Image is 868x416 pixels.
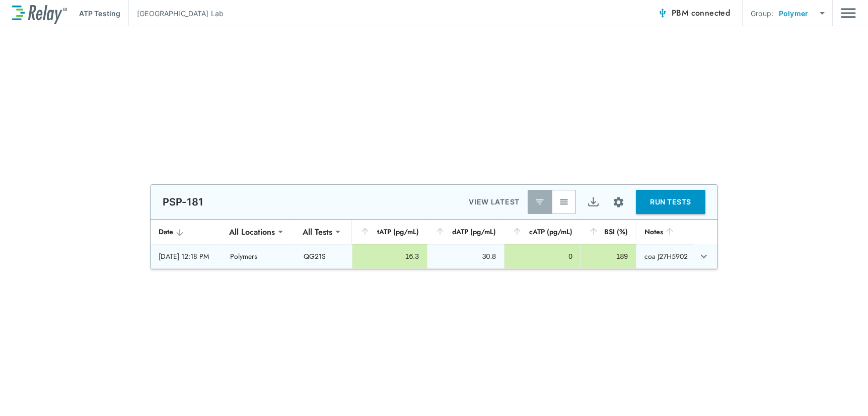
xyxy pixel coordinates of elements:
[636,190,705,214] button: RUN TESTS
[636,244,693,268] td: coa J27H5902
[535,197,545,207] img: Latest
[163,196,203,208] p: PSP-181
[589,251,628,261] div: 189
[581,190,605,214] button: Export
[559,197,569,207] img: View All
[691,7,731,19] span: connected
[151,220,717,269] table: sticky table
[469,196,520,208] p: VIEW LATEST
[841,4,856,23] button: Main menu
[296,244,352,268] td: QG21S
[296,222,339,242] div: All Tests
[513,251,572,261] div: 0
[12,3,67,24] img: LuminUltra Relay
[512,226,572,238] div: cATP (pg/mL)
[695,248,712,265] button: expand row
[841,4,856,23] img: Drawer Icon
[589,226,628,238] div: BSI (%)
[435,226,496,238] div: dATP (pg/mL)
[612,196,625,209] img: Settings Icon
[658,8,668,18] img: Connected Icon
[360,226,419,238] div: tATP (pg/mL)
[672,6,730,20] span: PBM
[605,189,632,216] button: Site setup
[137,8,224,19] p: [GEOGRAPHIC_DATA] Lab
[360,251,419,261] div: 16.3
[644,226,685,238] div: Notes
[159,251,214,261] div: [DATE] 12:18 PM
[222,244,296,268] td: Polymers
[222,222,282,242] div: All Locations
[587,196,600,209] img: Export Icon
[151,220,222,244] th: Date
[654,3,734,23] button: PBM connected
[751,8,773,19] p: Group:
[705,386,858,408] iframe: Resource center
[79,8,120,19] p: ATP Testing
[436,251,496,261] div: 30.8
